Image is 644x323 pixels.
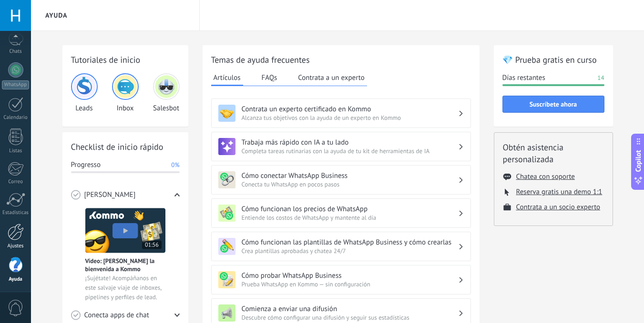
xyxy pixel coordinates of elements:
h2: Tutoriales de inicio [71,54,180,66]
span: Crea plantillas aprobadas y chatea 24/7 [242,247,458,255]
div: Inbox [112,73,139,113]
span: Progresso [71,160,101,170]
span: Entiende los costos de WhatsApp y mantente al día [242,214,458,222]
h2: 💎 Prueba gratis en curso [502,54,604,66]
div: Ayuda [2,276,30,283]
span: Vídeo: [PERSON_NAME] la bienvenida a Kommo [85,257,165,273]
div: WhatsApp [2,80,29,89]
h2: Obtén asistencia personalizada [503,141,604,165]
span: Prueba WhatsApp en Kommo — sin configuración [242,280,458,288]
h3: Cómo funcionan los precios de WhatsApp [242,205,458,214]
div: Salesbot [153,73,180,113]
span: 14 [597,73,604,83]
h2: Checklist de inicio rápido [71,141,180,153]
h3: Cómo funcionan las plantillas de WhatsApp Business y cómo crearlas [242,238,458,247]
span: Copilot [634,150,643,172]
h3: Contrata un experto certificado en Kommo [242,105,458,114]
h2: Temas de ayuda frecuentes [211,54,471,66]
div: Ajustes [2,243,30,249]
span: Conecta tu WhatsApp en pocos pasos [242,180,458,188]
button: Chatea con soporte [516,172,575,181]
span: 0% [171,160,179,170]
h3: Comienza a enviar una difusión [242,304,458,313]
div: Chats [2,49,30,55]
span: ¡Sujétate! Acompáñanos en este salvaje viaje de inboxes, pipelines y perfiles de lead. [85,274,165,302]
button: Contrata a un socio experto [516,203,601,212]
span: Alcanza tus objetivos con la ayuda de un experto en Kommo [242,114,458,122]
button: Reserva gratis una demo 1:1 [516,187,603,196]
button: Suscríbete ahora [502,96,604,113]
span: Descubre cómo configurar una difusión y seguir sus estadísticas [242,313,458,322]
div: Estadísticas [2,210,30,216]
span: Completa tareas rutinarias con la ayuda de tu kit de herramientas de IA [242,147,458,155]
button: Artículos [211,70,243,86]
span: [PERSON_NAME] [84,190,136,200]
button: FAQs [259,70,280,85]
div: Listas [2,148,30,154]
div: Leads [71,73,98,113]
h3: Trabaja más rápido con IA a tu lado [242,138,458,147]
h3: Cómo probar WhatsApp Business [242,271,458,280]
img: Meet video [85,208,165,253]
h3: Cómo conectar WhatsApp Business [242,171,458,180]
div: Correo [2,179,30,185]
div: Calendario [2,115,30,121]
span: Conecta apps de chat [84,311,149,320]
span: Suscríbete ahora [530,101,577,108]
button: Contrata a un experto [296,70,367,85]
span: Días restantes [502,73,545,83]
